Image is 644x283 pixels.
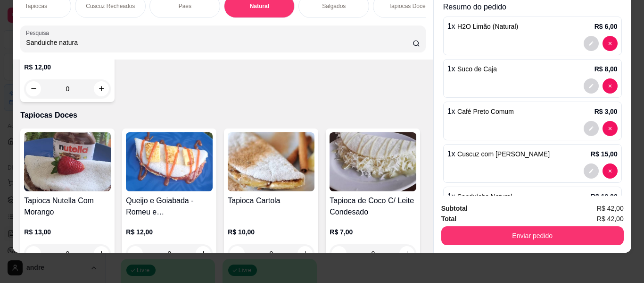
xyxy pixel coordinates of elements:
img: product-image [24,132,111,191]
p: Salgados [322,2,346,10]
button: decrease-product-quantity [603,121,618,136]
p: Tapiocas Doces [20,110,425,121]
p: R$ 10,00 [228,227,314,237]
p: 1 x [447,63,497,75]
p: R$ 12,00 [24,62,111,72]
p: 1 x [447,21,519,32]
p: R$ 6,00 [594,22,618,31]
p: Resumo do pedido [443,1,622,13]
button: decrease-product-quantity [603,163,618,179]
span: Cuscuz com [PERSON_NAME] [457,150,550,158]
button: decrease-product-quantity [26,246,41,261]
span: Suco de Caja [457,65,497,73]
p: R$ 10,00 [591,192,618,201]
img: product-image [126,132,213,191]
button: increase-product-quantity [399,246,414,261]
p: 1 x [447,148,550,160]
button: decrease-product-quantity [584,78,599,94]
p: Cuscuz Recheados [86,2,135,10]
p: Tapiocas [25,2,47,10]
button: decrease-product-quantity [128,246,143,261]
button: decrease-product-quantity [584,36,599,51]
button: decrease-product-quantity [26,81,41,96]
button: decrease-product-quantity [603,36,618,51]
strong: Subtotal [441,205,468,212]
span: Sanduíche Natural [457,193,512,200]
span: H2O Limão (Natural) [457,23,518,30]
p: 1 x [447,106,514,117]
button: increase-product-quantity [297,246,313,261]
img: product-image [330,132,416,191]
button: decrease-product-quantity [603,78,618,94]
span: Café Preto Comum [457,108,514,115]
p: R$ 15,00 [591,149,618,159]
p: Pães [179,2,191,10]
button: decrease-product-quantity [584,163,599,179]
h4: Tapioca Cartola [228,195,314,206]
label: Pesquisa [26,29,52,37]
p: Natural [250,2,269,10]
input: Pesquisa [26,38,413,47]
p: R$ 12,00 [126,227,213,237]
button: increase-product-quantity [94,246,109,261]
p: Tapiocas Doces [388,2,429,10]
button: Enviar pedido [441,226,624,245]
h4: Queijo e Goiabada - Romeu e [PERSON_NAME] [126,195,213,218]
button: decrease-product-quantity [331,246,347,261]
span: R$ 42,00 [597,203,624,214]
button: increase-product-quantity [94,81,109,96]
p: R$ 7,00 [330,227,416,237]
p: 1 x [447,191,512,202]
p: R$ 8,00 [594,64,618,74]
img: product-image [228,132,314,191]
p: R$ 13,00 [24,227,111,237]
h4: Tapioca de Coco C/ Leite Condesado [330,195,416,218]
p: R$ 3,00 [594,107,618,116]
button: decrease-product-quantity [584,121,599,136]
h4: Tapioca Nutella Com Morango [24,195,111,218]
strong: Total [441,215,456,223]
span: R$ 42,00 [597,214,624,224]
button: increase-product-quantity [196,246,211,261]
button: decrease-product-quantity [230,246,245,261]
